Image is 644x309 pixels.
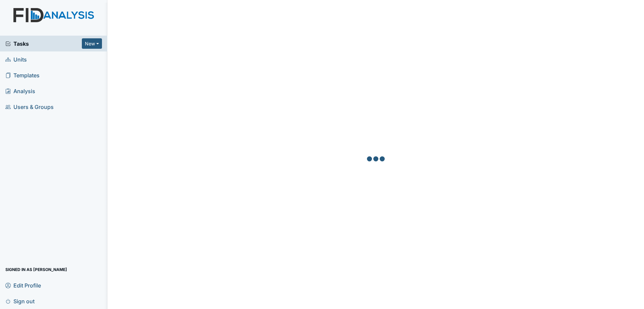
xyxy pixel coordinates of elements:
[5,280,41,291] span: Edit Profile
[5,54,27,65] span: Units
[5,40,82,48] a: Tasks
[5,86,35,96] span: Analysis
[5,70,40,80] span: Templates
[82,38,102,49] button: New
[5,102,54,112] span: Users & Groups
[5,296,35,306] span: Sign out
[5,264,67,275] span: Signed in as [PERSON_NAME]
